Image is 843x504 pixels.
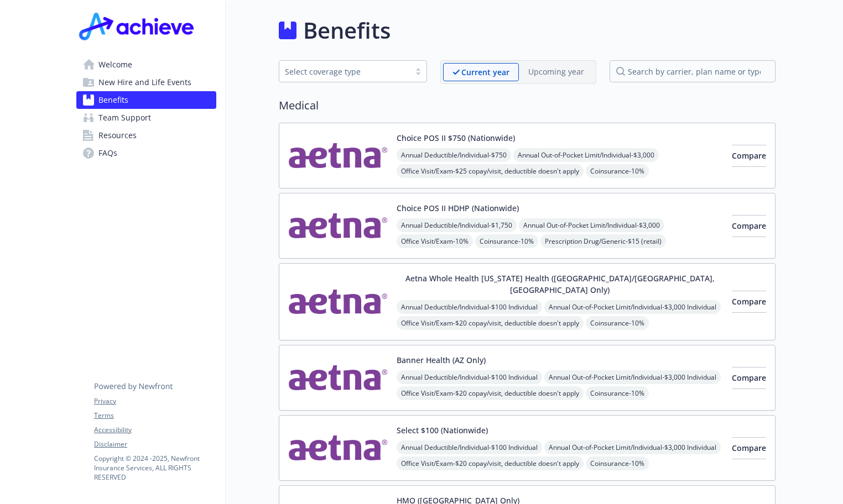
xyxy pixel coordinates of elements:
span: Office Visit/Exam - $20 copay/visit, deductible doesn't apply [397,386,584,400]
span: Compare [732,150,766,161]
span: Annual Deductible/Individual - $750 [397,148,511,162]
a: Accessibility [94,425,216,435]
a: Resources [76,127,216,144]
span: Resources [98,127,137,144]
span: Coinsurance - 10% [475,234,538,248]
a: Privacy [94,396,216,406]
span: Annual Deductible/Individual - $1,750 [397,218,517,232]
span: Annual Out-of-Pocket Limit/Individual - $3,000 Individual [544,440,721,454]
span: Upcoming year [519,63,594,81]
button: Compare [732,291,766,313]
a: New Hire and Life Events [76,73,216,91]
h2: Medical [279,97,776,114]
span: Benefits [98,91,128,109]
span: Compare [732,372,766,383]
button: Compare [732,215,766,237]
a: Benefits [76,91,216,109]
span: FAQs [98,144,117,162]
button: Choice POS II HDHP (Nationwide) [397,202,519,214]
span: Office Visit/Exam - $25 copay/visit, deductible doesn't apply [397,164,584,178]
span: Annual Deductible/Individual - $100 Individual [397,300,542,314]
span: Coinsurance - 10% [586,456,649,470]
span: Office Visit/Exam - $20 copay/visit, deductible doesn't apply [397,316,584,330]
button: Compare [732,145,766,167]
a: Terms [94,411,216,421]
button: Compare [732,437,766,459]
span: Prescription Drug/Generic - $15 (retail) [540,234,666,248]
input: search by carrier, plan name or type [610,60,776,82]
button: Compare [732,367,766,389]
a: Welcome [76,56,216,73]
span: Team Support [98,109,151,127]
span: Compare [732,443,766,453]
span: Office Visit/Exam - $20 copay/visit, deductible doesn't apply [397,456,584,470]
img: Aetna Inc carrier logo [288,202,388,249]
span: Annual Deductible/Individual - $100 Individual [397,370,542,384]
p: Copyright © 2024 - 2025 , Newfront Insurance Services, ALL RIGHTS RESERVED [94,454,216,482]
button: Select $100 (Nationwide) [397,424,488,436]
button: Choice POS II $750 (Nationwide) [397,132,515,144]
a: Team Support [76,109,216,127]
span: Annual Out-of-Pocket Limit/Individual - $3,000 [519,218,664,232]
img: Aetna Inc carrier logo [288,354,388,401]
button: Aetna Whole Health [US_STATE] Health ([GEOGRAPHIC_DATA]/[GEOGRAPHIC_DATA], [GEOGRAPHIC_DATA] Only) [397,272,723,296]
img: Aetna Inc carrier logo [288,132,388,179]
span: Coinsurance - 10% [586,164,649,178]
span: New Hire and Life Events [98,73,191,91]
span: Annual Out-of-Pocket Limit/Individual - $3,000 Individual [544,370,721,384]
span: Coinsurance - 10% [586,386,649,400]
a: Disclaimer [94,439,216,449]
span: Coinsurance - 10% [586,316,649,330]
p: Current year [461,66,509,78]
span: Annual Deductible/Individual - $100 Individual [397,440,542,454]
span: Annual Out-of-Pocket Limit/Individual - $3,000 Individual [544,300,721,314]
img: Aetna Inc carrier logo [288,272,388,331]
span: Welcome [98,56,132,73]
div: Select coverage type [285,66,404,77]
a: FAQs [76,144,216,162]
h1: Benefits [303,14,391,47]
span: Annual Out-of-Pocket Limit/Individual - $3,000 [513,148,659,162]
span: Compare [732,221,766,231]
span: Office Visit/Exam - 10% [397,234,473,248]
button: Banner Health (AZ Only) [397,354,486,366]
span: Compare [732,296,766,307]
img: Aetna Inc carrier logo [288,424,388,471]
p: Upcoming year [528,66,584,77]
